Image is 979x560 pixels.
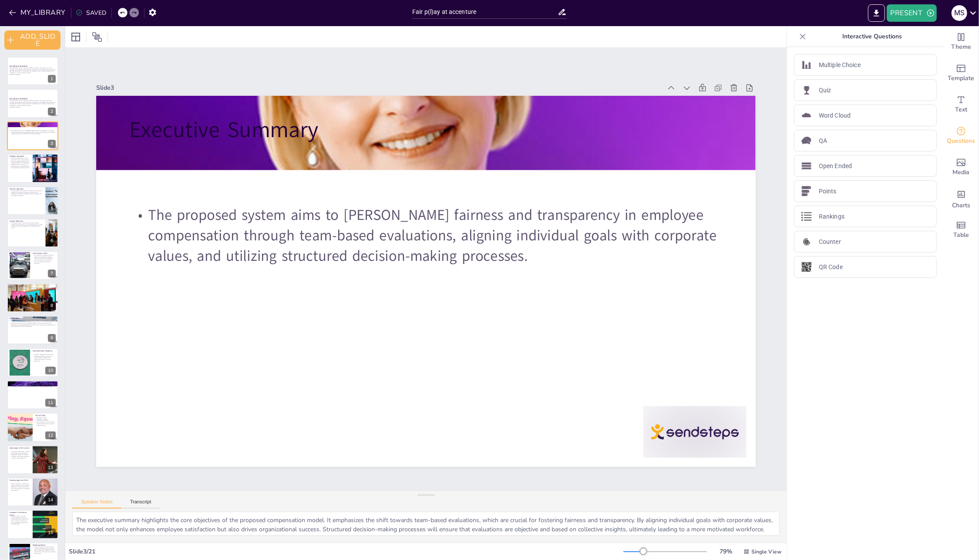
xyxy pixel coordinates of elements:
[7,6,69,20] button: MY_LIBRARY
[10,512,30,516] p: Examples of Individual Goals
[45,399,56,407] div: 11
[10,190,43,196] p: The team-based model empowers small teams to assess their members for bonuses and promotions, ens...
[801,135,812,146] img: QA icon
[947,136,976,146] span: Questions
[819,212,844,221] p: Rankings
[716,547,737,556] div: 79 %
[953,230,969,240] span: Table
[819,136,827,145] p: QA
[10,483,30,491] p: Potential challenges include group dynamics effects, time investment for evaluations, conflicts w...
[33,253,56,255] p: Goal System & KPIs
[7,413,58,442] div: 12
[45,496,56,504] div: 14
[10,130,56,135] p: The proposed system aims to [PERSON_NAME] fairness and transparency in employee compensation thro...
[129,115,723,145] p: Executive Summary
[948,74,975,83] span: Template
[801,262,812,272] img: QR Code icon
[868,4,885,22] button: EXPORT_TO_POWERPOINT
[10,479,30,482] p: Disadvantages and Risks
[10,516,30,525] p: Individual goals may include achieving specific certifications, contributing to team success, and...
[48,237,56,245] div: 6
[48,205,56,213] div: 5
[7,154,58,182] div: https://cdn.sendsteps.com/images/logo/sendsteps_logo_white.pnghttps://cdn.sendsteps.com/images/lo...
[952,4,967,22] button: M S
[819,263,843,272] p: QR Code
[69,547,623,556] div: Slide 3 / 21
[7,316,58,344] div: 9
[801,85,812,95] img: Quiz icon
[10,158,30,169] p: Traditional compensation systems often lack fairness and transparency, leading to employee dissat...
[10,123,56,125] p: Executive Summary
[76,9,106,17] div: SAVED
[10,155,30,158] p: Problem Statement
[35,418,56,420] p: stakeholder mapping
[7,251,58,280] div: 7
[48,270,56,277] div: 7
[801,60,812,70] img: Multiple Choice icon
[7,445,58,474] div: 13
[35,417,56,418] p: Next steps include:
[33,350,56,352] p: Implementation Roadmap
[819,162,852,171] p: Open Ended
[801,186,812,196] img: Points icon
[7,478,58,506] div: 14
[10,65,27,67] strong: Fair p(l)ay at Accenture
[10,317,56,320] p: Case Studies
[10,98,27,100] strong: Fair p(l)ay at Accenture
[45,367,56,374] div: 10
[955,105,967,115] span: Text
[48,334,56,342] div: 9
[10,67,56,74] p: This presentation outlines a proposed model for optimizing bonus payments, salary increases, and ...
[48,302,56,310] div: 8
[48,75,56,83] div: 1
[10,100,56,106] p: This presentation outlines a proposed model for optimizing bonus payments, salary increases, and ...
[7,381,58,409] div: 11
[819,86,831,95] p: Quiz
[10,220,43,223] p: System Mechanics
[45,529,56,536] div: 15
[33,546,56,554] p: A balanced weighting model will assess individual contributions across business success, competen...
[819,111,851,120] p: Word Cloud
[10,285,56,287] p: Governance & Processes
[953,168,970,177] span: Media
[45,464,56,472] div: 13
[801,236,812,247] img: Counter icon
[944,183,979,214] div: Add charts and graphs
[10,106,56,108] p: Generated with [URL]
[10,223,43,229] p: The proposed system involves defining individual goals, conducting team discussions, and final ev...
[33,354,56,361] p: A phased implementation plan will be developed to pilot the new system, ensuring iterative feedba...
[48,108,56,115] div: 2
[10,451,30,459] p: The proposed model offers increased fairness through peer evaluation, enhanced transparency, impr...
[944,26,979,57] div: Change the overall theme
[45,432,56,439] div: 12
[48,140,56,148] div: 3
[48,172,56,180] div: 4
[33,544,56,547] p: Weighting Model
[72,499,121,509] button: Speaker Notes
[801,161,812,171] img: Open Ended icon
[10,74,56,75] p: Generated with [URL]
[7,283,58,312] div: 8
[7,89,58,118] div: https://cdn.sendsteps.com/images/logo/sendsteps_logo_white.pnghttps://cdn.sendsteps.com/images/lo...
[944,89,979,120] div: Add text boxes
[887,4,936,22] button: PRESENT
[801,110,812,121] img: Word Cloud icon
[72,512,780,536] textarea: The executive summary highlights the core objectives of the proposed compensation model. It empha...
[751,548,781,555] span: Single View
[33,255,56,264] p: Key Performance Indicators (KPIs) will measure success based on business outcomes, competency dev...
[7,510,58,539] div: 15
[10,323,56,327] p: Examples from Buurtzorg, Haier, [PERSON_NAME] and many others illustrate the effectiveness of tea...
[69,30,83,44] div: Layout
[7,57,58,85] div: Fair p(l)ay at AccentureThis presentation outlines a proposed model for optimizing bonus payments...
[10,382,56,385] p: Risk Management
[35,414,56,417] p: Call to Action
[10,188,43,190] p: Solution Approach
[819,237,841,246] p: Counter
[35,420,56,422] p: detailed process design
[129,205,723,266] p: The proposed system aims to [PERSON_NAME] fairness and transparency in employee compensation thro...
[10,384,56,387] p: Identifying and mitigating potential risks, such as group dynamics and time constraints, will be ...
[412,6,558,18] input: INSERT_TITLE
[121,499,160,509] button: Transcript
[7,121,58,150] div: https://cdn.sendsteps.com/images/logo/sendsteps_logo_white.pnghttps://cdn.sendsteps.com/images/lo...
[10,287,56,290] p: Clear governance structures and processes will be established to facilitate decision-making, ensu...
